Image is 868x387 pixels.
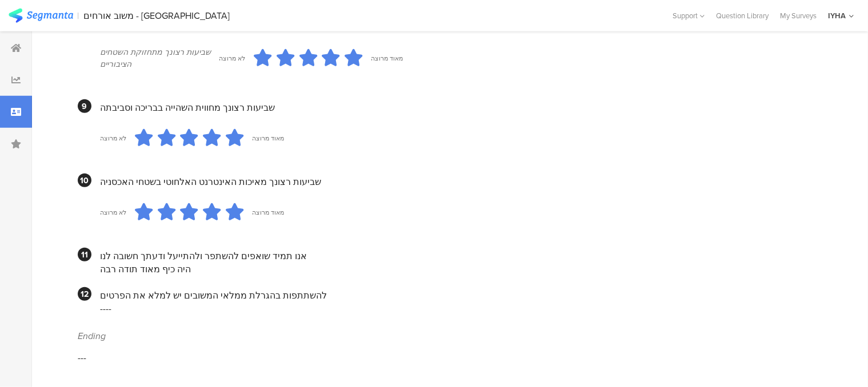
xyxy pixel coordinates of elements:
[100,302,814,315] div: ----
[100,289,814,302] div: להשתתפות בהגרלת ממלאי המשובים יש למלא את הפרטים
[100,249,814,263] div: אנו תמיד שואפים להשתפר ולהתייעל ודעתך חשובה לנו
[252,134,284,143] div: מאוד מרוצה
[78,99,91,113] div: 9
[100,101,814,114] div: שביעות רצונך מחווית השהייה בבריכה וסביבתה
[371,54,403,63] div: מאוד מרוצה
[710,10,774,21] a: Question Library
[100,208,126,217] div: לא מרוצה
[78,351,814,364] div: ---
[78,9,79,22] div: |
[84,10,230,21] div: משוב אורחים - [GEOGRAPHIC_DATA]
[9,9,73,23] img: segmanta logo
[100,263,814,276] div: היה כיף מאוד תודה רבה
[219,54,245,63] div: לא מרוצה
[100,175,814,188] div: שביעות רצונך מאיכות האינטרנט האלחוטי בשטחי האכסניה
[78,329,814,342] div: Ending
[78,248,91,261] div: 11
[100,134,126,143] div: לא מרוצה
[78,287,91,301] div: 12
[252,208,284,217] div: מאוד מרוצה
[78,174,91,187] div: 10
[828,10,846,21] div: IYHA
[774,10,822,21] a: My Surveys
[100,46,219,70] div: שביעות רצונך מתחזוקת השטחים הציבוריים
[673,7,705,25] div: Support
